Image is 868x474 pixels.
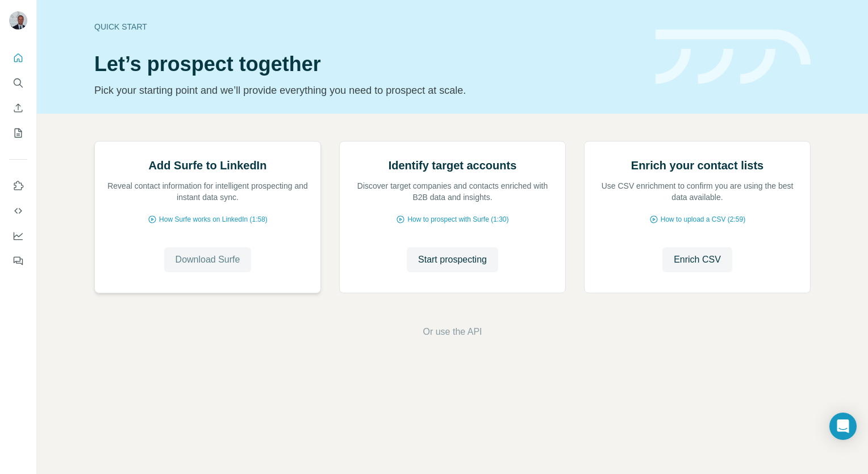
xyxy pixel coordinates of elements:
button: Enrich CSV [9,98,27,118]
p: Use CSV enrichment to confirm you are using the best data available. [596,180,799,203]
span: How Surfe works on LinkedIn (1:58) [159,214,268,224]
div: Quick start [94,21,642,32]
p: Reveal contact information for intelligent prospecting and instant data sync. [106,180,309,203]
p: Pick your starting point and we’ll provide everything you need to prospect at scale. [94,82,642,98]
button: Use Surfe on LinkedIn [9,176,27,196]
button: Enrich CSV [662,247,732,272]
button: Quick start [9,48,27,68]
button: Download Surfe [164,247,252,272]
button: Start prospecting [407,247,498,272]
span: Enrich CSV [674,253,721,267]
h2: Add Surfe to LinkedIn [149,157,267,173]
h2: Enrich your contact lists [631,157,763,173]
h2: Identify target accounts [389,157,517,173]
span: How to prospect with Surfe (1:30) [407,214,508,224]
button: My lists [9,123,27,143]
button: Feedback [9,251,27,271]
img: banner [656,30,811,85]
div: Open Intercom Messenger [829,413,857,440]
span: How to upload a CSV (2:59) [661,214,745,224]
span: Download Surfe [176,253,240,267]
button: Search [9,73,27,93]
button: Or use the API [423,325,482,339]
button: Use Surfe API [9,201,27,221]
h1: Let’s prospect together [94,53,642,76]
img: Avatar [9,11,27,30]
p: Discover target companies and contacts enriched with B2B data and insights. [351,180,554,203]
span: Start prospecting [418,253,487,267]
button: Dashboard [9,226,27,246]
